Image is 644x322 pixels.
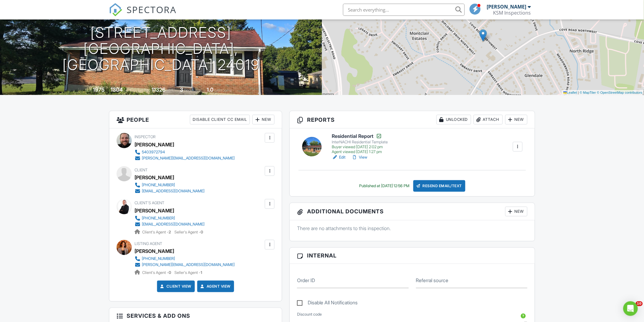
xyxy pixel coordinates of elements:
a: [PERSON_NAME] [135,206,174,215]
a: [PHONE_NUMBER] [135,215,205,221]
span: Client [135,168,148,172]
a: Leaflet [563,91,577,94]
div: 3 [180,86,184,93]
h3: Internal [290,248,535,264]
a: Client View [159,283,191,289]
div: InterNACHI Residential Template [332,140,388,145]
div: [PHONE_NUMBER] [142,256,175,261]
div: New [505,207,527,216]
a: [EMAIL_ADDRESS][DOMAIN_NAME] [135,188,205,194]
span: bathrooms [215,88,232,93]
div: Unlocked [436,115,471,124]
p: There are no attachments to this inspection. [297,225,527,232]
label: Referral source [416,277,449,284]
a: View [352,154,367,160]
span: | [578,91,579,94]
a: [PHONE_NUMBER] [135,256,235,262]
span: Client's Agent - [142,270,172,275]
strong: 0 [201,230,203,234]
a: [PERSON_NAME][EMAIL_ADDRESS][DOMAIN_NAME] [135,262,235,268]
a: [PERSON_NAME] [135,247,174,256]
h3: People [109,111,282,128]
div: [EMAIL_ADDRESS][DOMAIN_NAME] [142,222,205,227]
div: 11326 [152,86,166,93]
span: sq.ft. [167,88,174,93]
label: Disable All Notifications [297,300,358,307]
img: The Best Home Inspection Software - Spectora [109,3,122,16]
strong: 0 [169,270,171,275]
div: New [505,115,527,124]
span: Seller's Agent - [174,270,202,275]
h3: Additional Documents [290,203,535,220]
div: Agent viewed [DATE] 1:27 pm [332,149,388,154]
span: Client's Agent [135,201,164,205]
div: 1304 [111,86,123,93]
span: 10 [636,301,643,306]
span: bedrooms [184,88,201,93]
span: Listing Agent [135,241,162,246]
span: Inspector [135,135,156,139]
a: [PERSON_NAME][EMAIL_ADDRESS][DOMAIN_NAME] [135,155,235,161]
a: Agent View [199,283,231,289]
span: SPECTORA [127,3,177,16]
div: [PERSON_NAME][EMAIL_ADDRESS][DOMAIN_NAME] [142,156,235,161]
span: Seller's Agent - [174,230,203,234]
div: Open Intercom Messenger [623,301,638,316]
a: [PHONE_NUMBER] [135,182,205,188]
a: Residential Report InterNACHI Residential Template Buyer viewed [DATE] 2:02 pm Agent viewed [DATE... [332,133,388,154]
div: 1.0 [207,86,214,93]
a: © MapTiler [580,91,596,94]
div: [PHONE_NUMBER] [142,216,175,221]
span: Built [86,88,92,93]
a: [EMAIL_ADDRESS][DOMAIN_NAME] [135,221,205,227]
img: Marker [479,29,487,42]
label: Order ID [297,277,315,284]
div: Published at [DATE] 12:56 PM [359,184,410,188]
label: Discount code [297,312,322,317]
div: [PERSON_NAME] [487,4,527,10]
h3: Reports [290,111,535,128]
h6: Residential Report [332,133,388,139]
div: Buyer viewed [DATE] 2:02 pm [332,145,388,149]
div: 1975 [93,86,105,93]
div: [PERSON_NAME] [135,173,174,182]
div: [PERSON_NAME][EMAIL_ADDRESS][DOMAIN_NAME] [142,262,235,267]
span: Client's Agent - [142,230,172,234]
div: Resend Email/Text [413,180,466,192]
div: Disable Client CC Email [190,115,250,124]
span: Lot Size [138,88,151,93]
a: 5403972794 [135,149,235,155]
div: 5403972794 [142,150,165,155]
a: SPECTORA [109,8,177,21]
span: sq. ft. [124,88,132,93]
div: [PERSON_NAME] [135,140,174,149]
input: Search everything... [343,4,465,16]
div: Attach [474,115,503,124]
div: KSM Inspections [493,10,531,16]
strong: 2 [169,230,171,234]
strong: 1 [201,270,202,275]
div: [EMAIL_ADDRESS][DOMAIN_NAME] [142,189,205,194]
a: © OpenStreetMap contributors [597,91,642,94]
div: [PHONE_NUMBER] [142,183,175,187]
div: New [252,115,275,124]
a: Edit [332,154,345,160]
h1: [STREET_ADDRESS] [GEOGRAPHIC_DATA], [GEOGRAPHIC_DATA] 24019 [10,25,312,73]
